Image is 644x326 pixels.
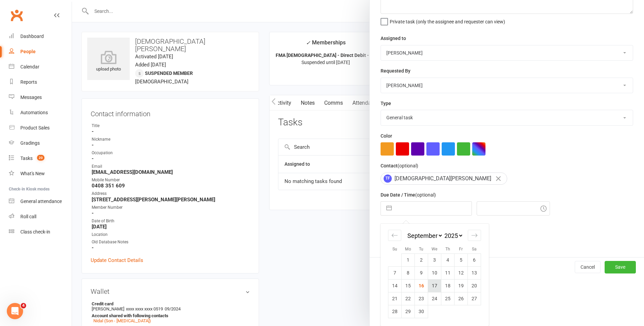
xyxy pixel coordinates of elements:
a: Tasks 20 [9,151,72,166]
td: Saturday, September 13, 2025 [468,266,481,279]
td: Friday, September 5, 2025 [455,253,468,266]
small: Fr [459,247,463,251]
div: Calendar [381,224,489,326]
small: Su [392,247,397,251]
div: Dashboard [20,34,44,39]
td: Thursday, September 4, 2025 [441,253,455,266]
label: Color [381,132,392,140]
td: Wednesday, September 17, 2025 [428,279,441,292]
div: [DEMOGRAPHIC_DATA][PERSON_NAME] [381,172,507,185]
a: Dashboard [9,29,72,44]
small: We [431,247,437,251]
a: Reports [9,75,72,90]
label: Contact [381,162,418,169]
small: (optional) [398,163,418,168]
div: Reports [20,79,37,85]
button: Cancel [575,261,601,273]
td: Thursday, September 18, 2025 [441,279,455,292]
div: People [20,49,36,54]
td: Tuesday, September 9, 2025 [415,266,428,279]
td: Monday, September 15, 2025 [402,279,415,292]
td: Sunday, September 7, 2025 [388,266,402,279]
small: Th [445,247,450,251]
td: Monday, September 8, 2025 [402,266,415,279]
div: Gradings [20,140,40,146]
td: Friday, September 26, 2025 [455,292,468,305]
a: Calendar [9,59,72,75]
a: General attendance kiosk mode [9,194,72,209]
small: Tu [419,247,423,251]
div: Product Sales [20,125,50,130]
td: Wednesday, September 24, 2025 [428,292,441,305]
div: Tasks [20,156,33,161]
small: Sa [472,247,477,251]
label: Email preferences [381,222,420,229]
a: Product Sales [9,120,72,136]
span: Private task (only the assignee and requester can view) [390,17,505,24]
a: Automations [9,105,72,120]
label: Type [381,100,391,107]
span: 4 [21,303,26,308]
div: Class check-in [20,229,50,235]
td: Friday, September 19, 2025 [455,279,468,292]
a: Clubworx [8,7,25,24]
td: Saturday, September 27, 2025 [468,292,481,305]
td: Thursday, September 25, 2025 [441,292,455,305]
td: Wednesday, September 3, 2025 [428,253,441,266]
div: Roll call [20,214,36,219]
a: Class kiosk mode [9,224,72,240]
label: Assigned to [381,35,406,42]
td: Tuesday, September 16, 2025 [415,279,428,292]
td: Tuesday, September 30, 2025 [415,305,428,318]
td: Wednesday, September 10, 2025 [428,266,441,279]
button: Save [605,261,636,273]
td: Sunday, September 28, 2025 [388,305,402,318]
a: Roll call [9,209,72,224]
a: What's New [9,166,72,181]
td: Monday, September 1, 2025 [402,253,415,266]
iframe: Intercom live chat [7,303,23,319]
td: Sunday, September 14, 2025 [388,279,402,292]
label: Requested By [381,67,410,75]
td: Sunday, September 21, 2025 [388,292,402,305]
div: Calendar [20,64,39,69]
div: Move forward to switch to the next month. [468,230,481,241]
div: Automations [20,110,48,115]
td: Monday, September 29, 2025 [402,305,415,318]
td: Friday, September 12, 2025 [455,266,468,279]
td: Monday, September 22, 2025 [402,292,415,305]
a: Messages [9,90,72,105]
div: What's New [20,171,45,176]
small: (optional) [415,192,436,198]
div: General attendance [20,199,62,204]
td: Tuesday, September 23, 2025 [415,292,428,305]
td: Saturday, September 20, 2025 [468,279,481,292]
a: Gradings [9,136,72,151]
span: TF [384,175,392,183]
td: Tuesday, September 2, 2025 [415,253,428,266]
label: Due Date / Time [381,191,436,199]
div: Move backward to switch to the previous month. [388,230,401,241]
a: People [9,44,72,59]
div: Messages [20,95,42,100]
td: Thursday, September 11, 2025 [441,266,455,279]
span: 20 [37,155,44,161]
td: Saturday, September 6, 2025 [468,253,481,266]
small: Mo [405,247,411,251]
